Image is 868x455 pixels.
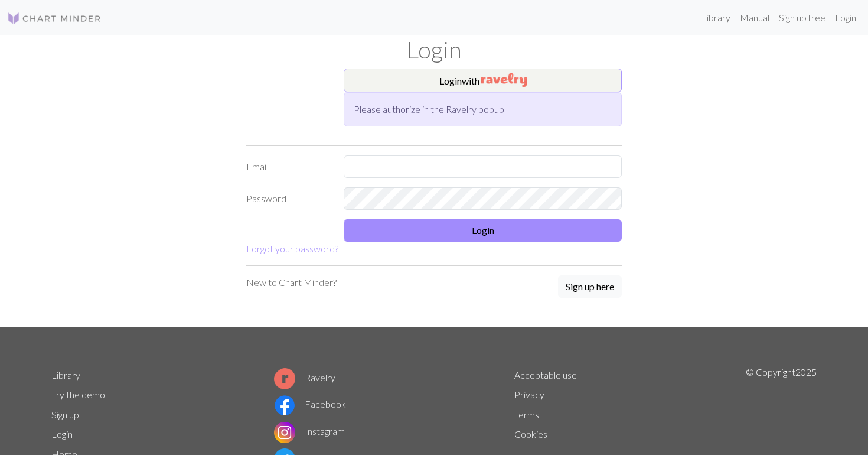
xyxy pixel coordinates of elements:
[51,389,105,400] a: Try the demo
[514,428,547,440] a: Cookies
[558,275,622,298] button: Sign up here
[558,275,622,299] a: Sign up here
[239,187,337,210] label: Password
[274,372,335,383] a: Ravelry
[514,409,539,420] a: Terms
[246,275,337,290] p: New to Chart Minder?
[514,389,544,400] a: Privacy
[51,369,80,381] a: Library
[274,425,345,437] a: Instagram
[51,428,73,440] a: Login
[7,11,102,25] img: Logo
[514,369,577,381] a: Acceptable use
[274,368,295,389] img: Ravelry logo
[246,243,338,254] a: Forgot your password?
[830,6,861,30] a: Login
[44,35,824,64] h1: Login
[274,395,295,416] img: Facebook logo
[51,409,79,420] a: Sign up
[274,422,295,443] img: Instagram logo
[344,92,622,126] div: Please authorize in the Ravelry popup
[274,398,346,409] a: Facebook
[697,6,735,30] a: Library
[774,6,830,30] a: Sign up free
[344,69,622,92] button: Loginwith
[344,219,622,242] button: Login
[481,73,527,87] img: Ravelry
[735,6,774,30] a: Manual
[239,155,337,178] label: Email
